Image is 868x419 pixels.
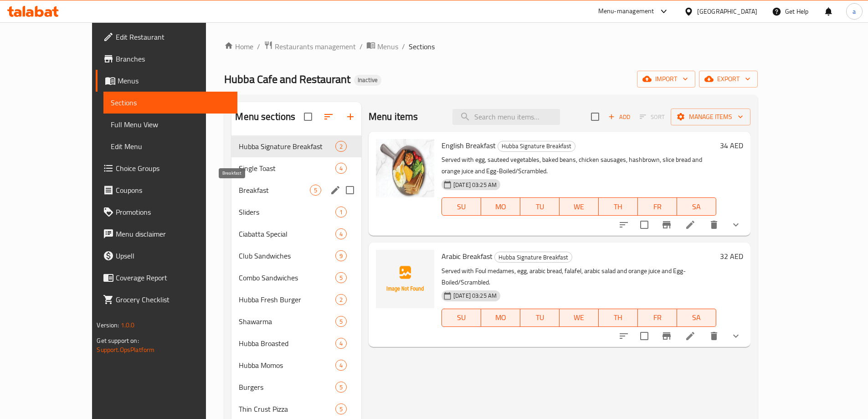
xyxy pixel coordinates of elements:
div: Single Toast4 [231,157,361,179]
span: export [706,73,750,85]
div: Hubba Broasted [239,338,335,349]
div: Menu-management [598,6,654,17]
span: Shawarma [239,316,335,327]
h2: Menu items [369,110,418,124]
span: [DATE] 03:25 AM [450,181,500,189]
span: 9 [336,252,346,260]
a: Branches [96,48,237,70]
a: Choice Groups [96,157,237,179]
a: Edit menu item [685,331,696,341]
button: show more [725,325,747,347]
button: WE [560,197,599,216]
a: Grocery Checklist [96,289,237,310]
span: SA [681,200,713,213]
a: Promotions [96,201,237,223]
button: delete [703,325,725,347]
span: Manage items [678,111,743,123]
span: Single Toast [239,163,335,174]
span: Coupons [116,185,230,196]
div: Ciabatta Special [239,228,335,239]
button: FR [638,309,677,327]
button: SA [677,197,716,216]
span: TU [524,200,556,213]
img: Arabic Breakfast [376,250,434,308]
div: items [310,185,321,196]
li: / [360,41,363,52]
div: Hubba Signature Breakfast [498,141,575,152]
span: Burgers [239,382,335,393]
div: items [335,360,347,371]
a: Menus [96,70,237,92]
span: SU [446,311,478,324]
span: Coverage Report [116,272,230,283]
h2: Menu sections [235,110,295,124]
div: Club Sandwiches9 [231,245,361,267]
span: 1.0.0 [121,319,135,331]
button: MO [481,197,520,216]
div: Hubba Momos [239,360,335,371]
span: Select section [586,107,605,126]
span: 5 [310,186,321,195]
span: 1 [336,208,346,217]
a: Restaurants management [264,41,356,52]
a: Upsell [96,245,237,267]
span: Branches [116,53,230,64]
span: Grocery Checklist [116,294,230,305]
span: FR [642,200,673,213]
button: Branch-specific-item [656,214,678,236]
h6: 34 AED [720,139,743,152]
div: Hubba Momos4 [231,354,361,376]
a: Support.OpsPlatform [97,344,154,356]
h6: 32 AED [720,250,743,263]
button: Manage items [671,109,750,125]
button: export [699,71,758,88]
div: Hubba Fresh Burger2 [231,289,361,310]
span: Get support on: [97,335,139,347]
button: import [637,71,695,88]
span: Hubba Cafe and Restaurant [224,69,350,89]
span: Version: [97,319,119,331]
span: 5 [336,317,346,326]
span: 2 [336,295,346,304]
span: Menus [377,41,398,52]
span: Add [607,112,632,122]
button: Add section [339,106,361,128]
span: Edit Restaurant [116,31,230,42]
span: TH [602,311,634,324]
svg: Show Choices [730,331,741,341]
div: Inactive [354,75,381,86]
a: Menus [366,41,398,52]
span: MO [485,200,517,213]
a: Edit Restaurant [96,26,237,48]
div: Hubba Signature Breakfast2 [231,135,361,157]
p: Served with Foul medames, egg, arabic bread, falafel, arabic salad and orange juice and Egg-Boile... [442,265,716,288]
button: Add [605,110,634,124]
span: Combo Sandwiches [239,272,335,283]
span: SA [681,311,713,324]
span: TH [602,200,634,213]
span: Upsell [116,250,230,261]
div: Hubba Signature Breakfast [239,141,335,152]
span: Hubba Fresh Burger [239,294,335,305]
button: Branch-specific-item [656,325,678,347]
span: Restaurants management [275,41,356,52]
button: SU [442,197,481,216]
button: sort-choices [613,214,635,236]
a: Coverage Report [96,267,237,289]
span: Thin Crust Pizza [239,403,335,414]
div: items [335,403,347,414]
a: Sections [103,92,237,114]
p: Served with egg, sauteed vegetables, baked beans, chicken sausages, hashbrown, slice bread and or... [442,154,716,177]
span: Select all sections [298,107,318,126]
span: FR [642,311,673,324]
svg: Show Choices [730,219,741,230]
div: Hubba Signature Breakfast [494,252,572,263]
span: Menu disclaimer [116,228,230,239]
span: SU [446,200,478,213]
div: items [335,207,347,217]
span: import [644,73,688,85]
